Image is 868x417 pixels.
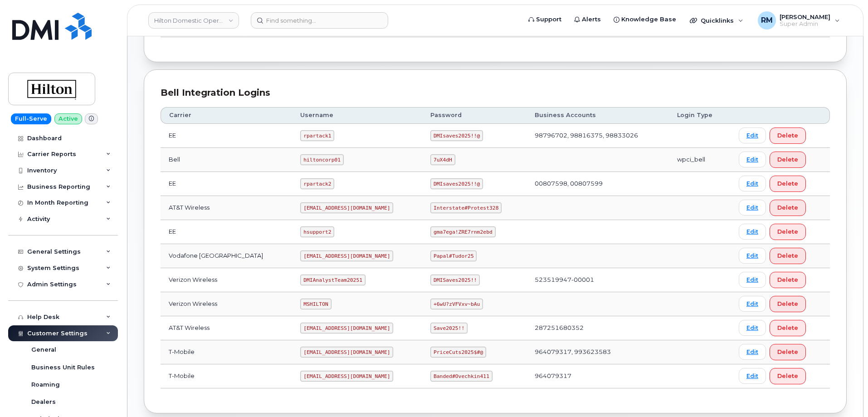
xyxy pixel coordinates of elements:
code: [EMAIL_ADDRESS][DOMAIN_NAME] [300,323,393,334]
a: Edit [739,272,766,288]
code: DMISaves2025!! [430,275,480,285]
span: Delete [777,299,798,308]
code: hsupport2 [300,226,334,237]
a: Edit [739,200,766,216]
th: Login Type [669,107,731,123]
span: Delete [777,227,798,236]
span: Delete [777,179,798,188]
a: Edit [739,176,766,191]
td: T-Mobile [161,340,292,364]
code: Interstate#Protest328 [430,202,502,213]
code: [EMAIL_ADDRESS][DOMAIN_NAME] [300,250,393,261]
code: Save2025!! [430,323,468,334]
code: [EMAIL_ADDRESS][DOMAIN_NAME] [300,347,393,358]
code: MSHILTON [300,299,331,309]
button: Delete [770,152,806,168]
span: Delete [777,372,798,380]
a: Support [522,10,568,29]
code: [EMAIL_ADDRESS][DOMAIN_NAME] [300,371,393,382]
span: [PERSON_NAME] [780,13,830,20]
iframe: Messenger Launcher [829,378,861,410]
td: EE [161,124,292,148]
button: Delete [770,200,806,216]
span: Delete [777,131,798,140]
code: +6wU?zVFVxv~bAu [430,299,483,309]
span: Delete [777,324,798,332]
th: Carrier [161,107,292,123]
a: Edit [739,344,766,360]
td: 00807598, 00807599 [527,172,669,196]
button: Delete [770,320,806,336]
code: Papal#Tudor25 [430,250,477,261]
td: T-Mobile [161,364,292,388]
a: Edit [739,152,766,167]
code: DMIAnalystTeam20251 [300,275,365,285]
code: DMIsaves2025!!@ [430,178,483,189]
span: Delete [777,251,798,260]
button: Delete [770,344,806,360]
span: RM [761,15,773,26]
code: gma7ega!ZRE7rnm2ebd [430,226,495,237]
code: 7uX4dH [430,154,455,165]
div: Quicklinks [683,11,750,29]
td: Vodafone [GEOGRAPHIC_DATA] [161,244,292,268]
span: Delete [777,203,798,212]
td: EE [161,220,292,244]
td: 964079317, 993623583 [527,340,669,364]
th: Username [292,107,422,123]
code: PriceCuts2025$#@ [430,347,486,358]
code: hiltoncorp01 [300,154,343,165]
a: Edit [739,224,766,240]
td: 523519947-00001 [527,268,669,292]
a: Edit [739,296,766,312]
input: Find something... [251,12,388,29]
td: Verizon Wireless [161,292,292,316]
span: Delete [777,348,798,356]
span: Support [536,15,561,24]
span: Alerts [582,15,601,24]
td: AT&T Wireless [161,316,292,340]
a: Edit [739,128,766,143]
td: Verizon Wireless [161,268,292,292]
div: Rachel Miller [751,11,846,29]
span: Delete [777,155,798,164]
td: EE [161,172,292,196]
td: 287251680352 [527,316,669,340]
code: rpartack1 [300,130,334,141]
a: Hilton Domestic Operating Company Inc [148,12,239,29]
th: Password [422,107,527,123]
button: Delete [770,296,806,312]
button: Delete [770,224,806,240]
code: Banded#Ovechkin411 [430,371,492,382]
button: Delete [770,176,806,192]
a: Edit [739,368,766,384]
span: Delete [777,275,798,284]
a: Alerts [568,10,607,29]
button: Delete [770,128,806,144]
td: Bell [161,148,292,172]
td: 964079317 [527,364,669,388]
td: AT&T Wireless [161,196,292,220]
div: Bell Integration Logins [161,86,830,99]
td: 98796702, 98816375, 98833026 [527,124,669,148]
code: [EMAIL_ADDRESS][DOMAIN_NAME] [300,202,393,213]
button: Delete [770,272,806,288]
a: Edit [739,248,766,264]
button: Delete [770,248,806,264]
span: Knowledge Base [621,15,676,24]
button: Delete [770,368,806,384]
a: Edit [739,320,766,336]
span: Super Admin [780,20,830,28]
a: Knowledge Base [607,10,683,29]
td: wpci_bell [669,148,731,172]
code: DMIsaves2025!!@ [430,130,483,141]
th: Business Accounts [527,107,669,123]
span: Quicklinks [701,17,734,24]
code: rpartack2 [300,178,334,189]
